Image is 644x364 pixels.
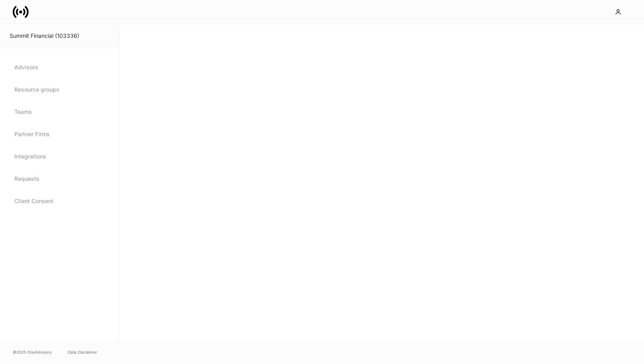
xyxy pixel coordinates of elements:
[10,80,110,99] a: Resource groups
[68,349,97,355] a: Data Disclaimer
[10,32,110,40] div: Summit Financial (103336)
[13,349,52,355] span: © 2025 OneAdvisory
[10,58,110,77] a: Advisors
[10,125,110,144] a: Partner Firms
[10,192,110,211] a: Client Consent
[10,102,110,121] a: Teams
[10,147,110,166] a: Integrations
[10,169,110,188] a: Requests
